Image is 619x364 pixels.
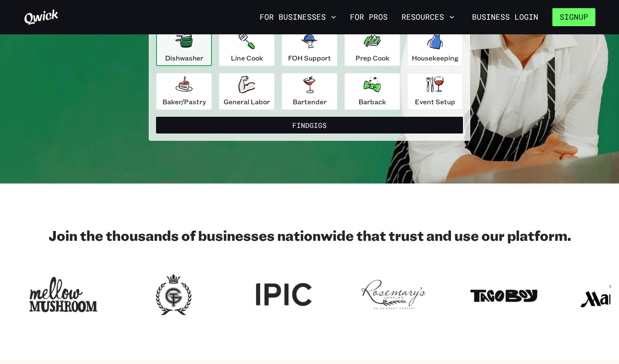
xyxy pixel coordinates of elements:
h2: Join the thousands of businesses nationwide that trust and use our platform. [24,227,595,244]
button: Dishwasher [156,29,212,66]
button: Event Setup [407,73,463,110]
p: Baker/Pastry [162,97,206,107]
button: Line Cook [219,29,275,66]
p: Housekeeping [412,53,459,63]
a: Business Login [465,8,545,26]
p: Event Setup [415,97,455,107]
img: Logo for Rosemary's Catering [359,271,428,318]
button: Prep Cook [344,29,400,66]
img: Logo for Georgian Terrace [139,271,208,318]
button: Barback [344,73,400,110]
p: General Labor [224,97,270,107]
button: Housekeeping [407,29,463,66]
button: FindGigs [156,117,463,134]
p: Dishwasher [165,53,203,63]
img: Logo for Taco Boy [469,271,538,318]
button: General Labor [219,73,275,110]
p: Line Cook [231,53,263,63]
button: Signup [552,8,595,26]
button: FOH Support [282,29,337,66]
button: For Businesses [256,10,340,24]
img: Logo for Mellow Mushroom [29,271,98,318]
img: Logo for IPIC [249,271,318,318]
button: Resources [398,10,458,24]
button: Baker/Pastry [156,73,212,110]
button: Bartender [282,73,337,110]
p: Barback [359,97,386,107]
a: For Pros [346,10,391,24]
p: Prep Cook [355,53,389,63]
p: FOH Support [288,53,331,63]
p: Bartender [293,97,327,107]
